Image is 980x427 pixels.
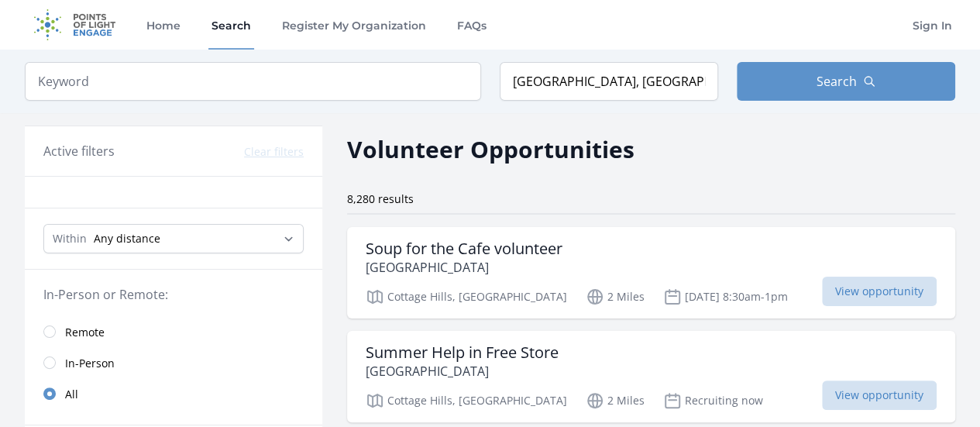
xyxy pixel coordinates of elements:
p: Cottage Hills, [GEOGRAPHIC_DATA] [366,288,567,306]
a: Soup for the Cafe volunteer [GEOGRAPHIC_DATA] Cottage Hills, [GEOGRAPHIC_DATA] 2 Miles [DATE] 8:3... [347,227,955,319]
a: Summer Help in Free Store [GEOGRAPHIC_DATA] Cottage Hills, [GEOGRAPHIC_DATA] 2 Miles Recruiting n... [347,331,955,422]
p: [GEOGRAPHIC_DATA] [366,362,559,381]
span: 8,280 results [347,191,414,206]
select: Search Radius [43,224,304,253]
a: In-Person [25,347,322,378]
a: All [25,378,322,409]
p: [GEOGRAPHIC_DATA] [366,258,562,277]
span: View opportunity [822,381,937,410]
p: [DATE] 8:30am-1pm [663,288,788,306]
span: Search [817,72,857,91]
span: View opportunity [822,277,937,306]
span: Remote [65,325,105,340]
button: Search [737,62,955,101]
p: Cottage Hills, [GEOGRAPHIC_DATA] [366,391,567,410]
span: In-Person [65,356,115,371]
span: All [65,387,78,402]
h2: Volunteer Opportunities [347,132,634,167]
p: 2 Miles [586,391,645,410]
p: Recruiting now [663,391,763,410]
button: Clear filters [244,144,304,160]
input: Location [500,62,718,101]
p: 2 Miles [586,288,645,306]
h3: Summer Help in Free Store [366,343,559,362]
h3: Soup for the Cafe volunteer [366,239,562,258]
a: Remote [25,316,322,347]
h3: Active filters [43,142,115,160]
input: Keyword [25,62,481,101]
legend: In-Person or Remote: [43,285,304,304]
